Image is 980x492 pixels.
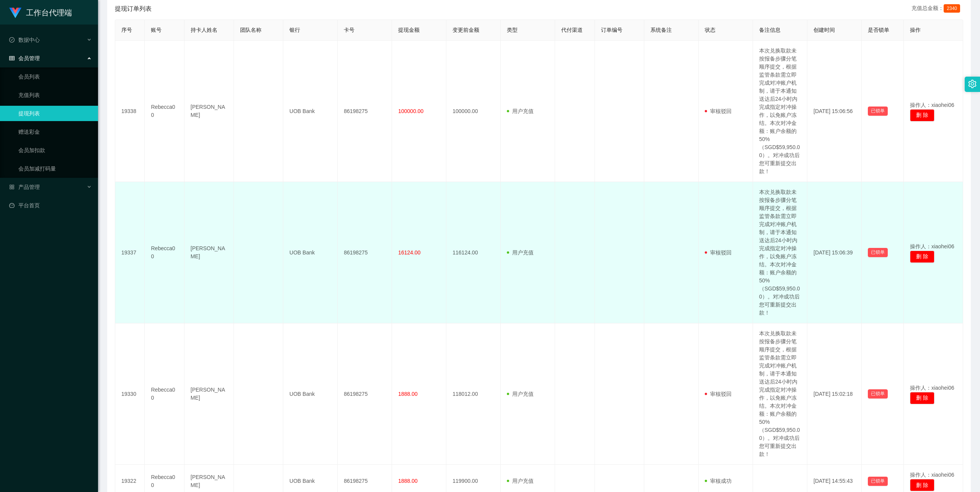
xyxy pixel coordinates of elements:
[283,182,338,323] td: UOB Bank
[398,478,418,484] span: 1888.00
[911,4,963,13] div: 充值总金额：
[18,106,92,121] a: 提现列表
[9,9,72,15] a: 工作台代理端
[398,27,420,33] span: 提现金额
[807,182,862,323] td: [DATE] 15:06:39
[9,56,15,61] i: 图标: table
[9,37,40,43] span: 数据中心
[115,41,145,182] td: 19338
[283,323,338,465] td: UOB Bank
[185,323,234,465] td: [PERSON_NAME]
[145,323,184,465] td: Rebecca00
[26,0,72,25] h1: 工作台代理端
[910,472,954,478] span: 操作人：xiaohei06
[185,41,234,182] td: [PERSON_NAME]
[9,37,15,43] i: 图标: check-circle-o
[9,8,21,18] img: logo.9652507e.png
[868,477,888,486] button: 已锁单
[18,69,92,84] a: 会员列表
[145,41,184,182] td: Rebecca00
[115,182,145,323] td: 19337
[240,27,261,33] span: 团队名称
[338,182,392,323] td: 86198275
[9,184,40,190] span: 产品管理
[968,80,977,88] i: 图标: setting
[868,107,888,116] button: 已锁单
[813,27,835,33] span: 创建时间
[705,249,732,256] span: 审核驳回
[944,4,960,13] span: 2340
[452,27,479,33] span: 变更前金额
[507,391,534,397] span: 用户充值
[910,243,954,249] span: 操作人：xiaohei06
[910,251,934,263] button: 删 除
[910,102,954,108] span: 操作人：xiaohei06
[185,182,234,323] td: [PERSON_NAME]
[18,124,92,139] a: 赠送彩金
[753,41,807,182] td: 本次兑换取款未按报备步骤分笔顺序提交，根据监管条款需立即完成对冲账户机制，请于本通知送达后24小时内完成指定对冲操作，以免账户冻结。本次对冲金额：账户余额的 50%（SGD$59,950.00）...
[753,182,807,323] td: 本次兑换取款未按报备步骤分笔顺序提交，根据监管条款需立即完成对冲账户机制，请于本通知送达后24小时内完成指定对冲操作，以免账户冻结。本次对冲金额：账户余额的 50%（SGD$59,950.00）...
[910,109,934,121] button: 删 除
[151,27,162,33] span: 账号
[18,161,92,176] a: 会员加减打码量
[398,108,423,114] span: 100000.00
[338,41,392,182] td: 86198275
[398,391,418,397] span: 1888.00
[289,27,300,33] span: 银行
[868,248,888,257] button: 已锁单
[507,108,534,114] span: 用户充值
[115,323,145,465] td: 19330
[807,323,862,465] td: [DATE] 15:02:18
[868,389,888,399] button: 已锁单
[121,27,132,33] span: 序号
[18,143,92,158] a: 会员加扣款
[507,478,534,484] span: 用户充值
[9,198,92,213] a: 图标: dashboard平台首页
[910,479,934,491] button: 删 除
[446,323,501,465] td: 118012.00
[759,27,781,33] span: 备注信息
[446,41,501,182] td: 100000.00
[9,184,15,190] i: 图标: appstore-o
[507,249,534,256] span: 用户充值
[18,87,92,103] a: 充值列表
[910,392,934,404] button: 删 除
[398,249,420,256] span: 16124.00
[344,27,354,33] span: 卡号
[705,478,732,484] span: 审核成功
[283,41,338,182] td: UOB Bank
[705,108,732,114] span: 审核驳回
[753,323,807,465] td: 本次兑换取款未按报备步骤分笔顺序提交，根据监管条款需立即完成对冲账户机制，请于本通知送达后24小时内完成指定对冲操作，以免账户冻结。本次对冲金额：账户余额的 50%（SGD$59,950.00）...
[507,27,518,33] span: 类型
[910,27,921,33] span: 操作
[705,27,715,33] span: 状态
[601,27,622,33] span: 订单编号
[650,27,672,33] span: 系统备注
[9,55,40,61] span: 会员管理
[145,182,184,323] td: Rebecca00
[115,4,152,13] span: 提现订单列表
[705,391,732,397] span: 审核驳回
[868,27,889,33] span: 是否锁单
[807,41,862,182] td: [DATE] 15:06:56
[191,27,217,33] span: 持卡人姓名
[561,27,583,33] span: 代付渠道
[338,323,392,465] td: 86198275
[446,182,501,323] td: 116124.00
[910,385,954,391] span: 操作人：xiaohei06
